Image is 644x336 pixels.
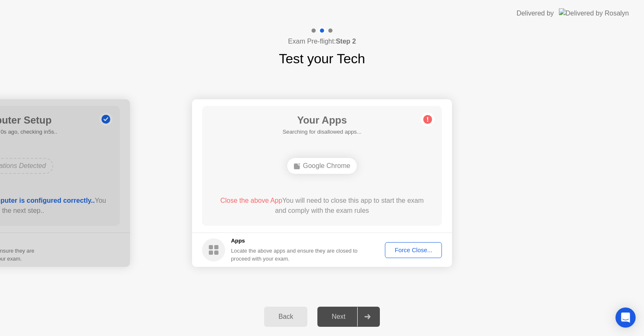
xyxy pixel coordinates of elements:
h5: Apps [231,237,358,245]
div: Google Chrome [287,158,357,174]
h4: Exam Pre-flight: [288,36,356,47]
span: Close the above App [220,197,282,204]
button: Force Close... [385,242,442,258]
div: Delivered by [517,8,554,18]
div: Force Close... [388,247,439,253]
div: You will need to close this app to start the exam and comply with the exam rules [214,196,430,216]
b: Step 2 [336,38,356,45]
div: Open Intercom Messenger [615,308,636,328]
h1: Your Apps [283,113,361,128]
div: Locate the above apps and ensure they are closed to proceed with your exam. [231,247,358,263]
button: Back [264,307,307,327]
h5: Searching for disallowed apps... [283,128,361,136]
img: Delivered by Rosalyn [559,8,629,18]
div: Back [267,313,305,320]
h1: Test your Tech [279,49,365,69]
div: Next [320,313,357,320]
button: Next [317,307,380,327]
